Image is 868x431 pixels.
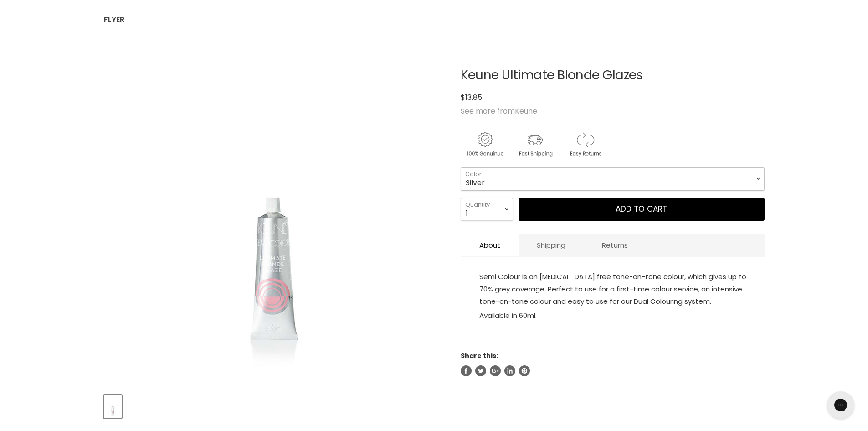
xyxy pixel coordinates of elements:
[103,392,446,418] div: Product thumbnails
[461,130,509,158] img: genuine.gif
[511,130,559,158] img: shipping.gif
[479,272,746,306] span: Semi Colour is an [MEDICAL_DATA] free tone-on-tone colour, which gives up to 70% grey coverage. P...
[584,234,646,256] a: Returns
[461,351,498,360] span: Share this:
[105,396,121,417] img: Keune Ultimate Blonde Glazes
[519,234,584,256] a: Shipping
[97,10,131,29] a: Flyer
[461,198,513,221] select: Quantity
[519,198,765,221] button: Add to cart
[461,92,482,103] span: $13.85
[461,352,765,376] aside: Share this:
[822,388,859,422] iframe: Gorgias live chat messenger
[461,106,537,116] span: See more from
[104,395,122,418] button: Keune Ultimate Blonde Glazes
[561,130,609,158] img: returns.gif
[479,311,537,320] span: Available in 60ml.
[461,68,765,83] h1: Keune Ultimate Blonde Glazes
[515,106,537,116] a: Keune
[104,46,444,386] div: Keune Ultimate Blonde Glazes image. Click or Scroll to Zoom.
[461,234,519,256] a: About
